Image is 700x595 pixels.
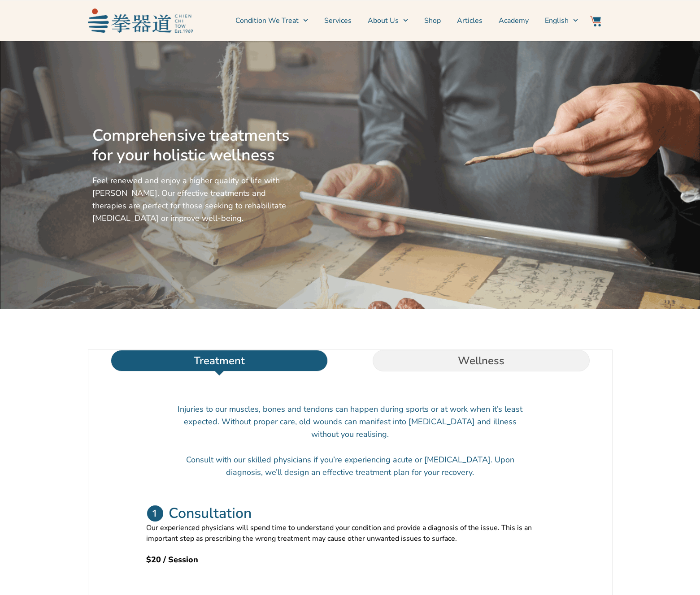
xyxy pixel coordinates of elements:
[92,174,293,224] p: Feel renewed and enjoy a higher quality of life with [PERSON_NAME]. Our effective treatments and ...
[92,126,293,165] h2: Comprehensive treatments for your holistic wellness
[457,9,483,32] a: Articles
[169,504,252,522] h2: Consultation
[197,9,578,32] nav: Menu
[545,9,578,32] a: Switch to English
[368,9,408,32] a: About Us
[235,9,308,32] a: Condition We Treat
[499,9,529,32] a: Academy
[178,403,523,440] p: Injuries to our muscles, bones and tendons can happen during sports or at work when it’s least ex...
[545,15,569,26] span: English
[146,553,554,566] h2: $20 / Session
[590,16,601,26] img: Website Icon-03
[178,453,523,479] p: Consult with our skilled physicians if you’re experiencing acute or [MEDICAL_DATA]. Upon diagnosi...
[146,522,554,544] p: Our experienced physicians will spend time to understand your condition and provide a diagnosis o...
[324,9,352,32] a: Services
[424,9,441,32] a: Shop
